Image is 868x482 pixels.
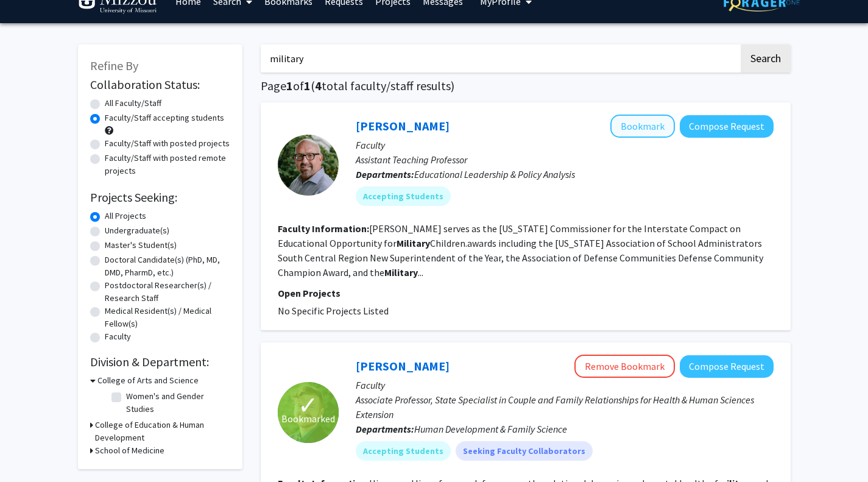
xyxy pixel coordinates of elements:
[286,78,293,93] span: 1
[105,224,169,237] label: Undergraduate(s)
[105,137,230,150] label: Faculty/Staff with posted projects
[456,441,593,461] mat-chip: Seeking Faculty Collaborators
[356,118,450,133] a: [PERSON_NAME]
[356,186,451,206] mat-chip: Accepting Students
[356,152,774,167] p: Assistant Teaching Professor
[356,358,450,374] a: [PERSON_NAME]
[574,355,675,378] button: Remove Bookmark
[298,399,319,411] span: ✓
[414,168,575,180] span: Educational Leadership & Policy Analysis
[356,423,414,435] b: Departments:
[304,78,311,93] span: 1
[105,330,131,343] label: Faculty
[90,355,230,369] h2: Division & Department:
[278,222,369,235] b: Faculty Information:
[278,286,774,300] p: Open Projects
[95,419,230,444] h3: College of Education & Human Development
[105,97,161,110] label: All Faculty/Staff
[97,374,199,387] h3: College of Arts and Science
[356,168,414,180] b: Departments:
[384,266,418,278] b: Military
[105,305,230,330] label: Medical Resident(s) / Medical Fellow(s)
[278,305,389,317] span: No Specific Projects Listed
[90,77,230,92] h2: Collaboration Status:
[105,152,230,177] label: Faculty/Staff with posted remote projects
[105,253,230,279] label: Doctoral Candidate(s) (PhD, MD, DMD, PharmD, etc.)
[261,79,791,93] h1: Page of ( total faculty/staff results)
[95,444,164,457] h3: School of Medicine
[680,115,774,138] button: Compose Request to Brian Henry
[356,378,774,392] p: Faculty
[90,58,138,73] span: Refine By
[278,222,763,278] fg-read-more: [PERSON_NAME] serves as the [US_STATE] Commissioner for the Interstate Compact on Educational Opp...
[105,112,224,124] label: Faculty/Staff accepting students
[356,392,774,422] p: Associate Professor, State Specialist in Couple and Family Relationships for Health & Human Scien...
[680,355,774,378] button: Compose Request to Kale Monk
[9,427,52,473] iframe: Chat
[356,441,451,461] mat-chip: Accepting Students
[105,239,177,252] label: Master's Student(s)
[105,210,146,222] label: All Projects
[315,78,322,93] span: 4
[126,390,227,416] label: Women's and Gender Studies
[356,138,774,152] p: Faculty
[741,44,791,73] button: Search
[610,115,675,138] button: Add Brian Henry to Bookmarks
[105,279,230,305] label: Postdoctoral Researcher(s) / Research Staff
[281,411,335,426] span: Bookmarked
[90,190,230,205] h2: Projects Seeking:
[414,423,567,435] span: Human Development & Family Science
[261,44,739,73] input: Search Keywords
[397,237,430,249] b: Military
